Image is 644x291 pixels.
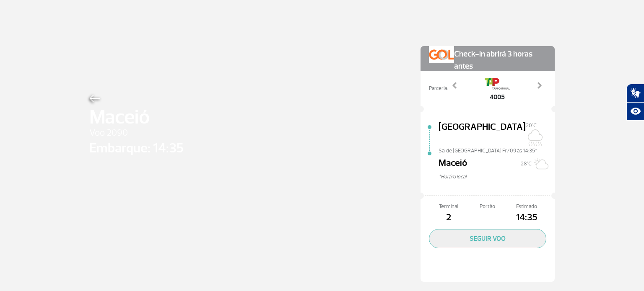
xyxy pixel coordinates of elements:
span: Terminal [429,203,468,211]
img: Sol com muitas nuvens [532,155,548,172]
span: *Horáro local [439,173,555,181]
span: [GEOGRAPHIC_DATA] [439,120,526,147]
img: Chuvoso [526,129,543,146]
span: 20°C [526,122,537,129]
span: Portão [468,203,507,211]
span: Maceió [89,102,184,132]
button: Abrir recursos assistivos. [626,102,644,121]
button: Abrir tradutor de língua de sinais. [626,84,644,102]
span: 2 [429,211,468,225]
div: Plugin de acessibilidade da Hand Talk. [626,84,644,121]
span: Sai de [GEOGRAPHIC_DATA] Fr/09 às 14:35* [439,147,555,153]
span: 4005 [485,92,510,102]
span: 28°C [521,160,532,167]
span: Maceió [439,156,467,173]
button: SEGUIR VOO [429,229,546,248]
span: Voo 2090 [89,126,184,140]
span: 14:35 [507,211,546,225]
span: Embarque: 14:35 [89,138,184,158]
span: Check-in abrirá 3 horas antes [454,46,546,72]
span: Parceria: [429,85,448,93]
span: Estimado [507,203,546,211]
